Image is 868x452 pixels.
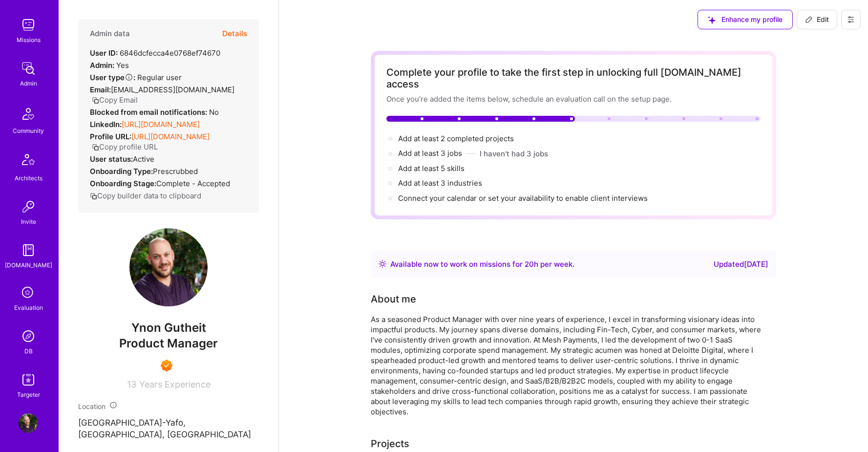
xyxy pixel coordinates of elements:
span: Connect your calendar or set your availability to enable client interviews [398,194,648,203]
a: User Avatar [16,413,41,433]
div: Once you’re added the items below, schedule an evaluation call on the setup page. [386,94,761,104]
div: Add projects you've worked on [371,436,409,451]
h4: Admin data [90,29,130,38]
div: Location [78,401,259,411]
span: prescrubbed [153,167,198,176]
div: Evaluation [14,302,43,313]
i: icon SelectionTeam [19,284,38,302]
img: guide book [19,240,38,260]
button: Copy Email [92,95,138,105]
div: Regular user [90,72,182,83]
div: Architects [15,173,42,183]
div: DB [24,346,33,356]
i: icon SuggestedTeams [708,16,716,24]
strong: User type : [90,73,135,82]
strong: Email: [90,85,111,94]
button: Copy profile URL [92,142,158,152]
img: Admin Search [19,326,38,346]
span: Ynon Gutheit [78,321,259,335]
div: Projects [371,436,409,451]
img: Exceptional A.Teamer [161,360,172,371]
div: [DOMAIN_NAME] [5,260,52,270]
img: Invite [19,197,38,216]
button: Details [222,20,247,48]
strong: LinkedIn: [90,120,122,129]
span: Edit [805,15,829,24]
span: Product Manager [119,336,218,350]
i: icon Copy [90,193,97,200]
div: 6846dcfecca4e0768ef74670 [90,48,220,58]
span: 20 [525,259,534,269]
i: Help [125,73,133,82]
span: Complete - Accepted [156,179,230,188]
div: Community [13,126,44,136]
span: Add at least 3 jobs [398,149,462,158]
strong: User status: [90,154,133,164]
button: Edit [797,10,837,29]
a: [URL][DOMAIN_NAME] [131,132,210,141]
div: Targeter [17,389,40,400]
span: Enhance my profile [708,15,783,24]
strong: Blocked from email notifications: [90,108,209,117]
strong: Onboarding Stage: [90,179,156,188]
img: Architects [17,150,40,173]
span: Years Experience [139,379,211,389]
i: icon Copy [92,144,99,151]
a: [URL][DOMAIN_NAME] [122,120,200,129]
div: As a seasoned Product Manager with over nine years of experience, I excel in transforming visiona... [371,314,762,417]
span: Add at least 3 industries [398,178,482,188]
img: User Avatar [19,413,38,433]
div: No [90,107,219,117]
p: [GEOGRAPHIC_DATA]-Yafo, [GEOGRAPHIC_DATA], [GEOGRAPHIC_DATA] [78,417,259,441]
i: icon Copy [92,97,99,104]
div: Complete your profile to take the first step in unlocking full [DOMAIN_NAME] access [386,66,761,90]
span: 13 [127,379,136,389]
img: Community [17,102,40,126]
strong: Onboarding Type: [90,167,153,176]
div: Available now to work on missions for h per week . [390,258,574,270]
div: About me [371,292,416,306]
div: Admin [20,78,37,88]
strong: User ID: [90,48,118,58]
div: Yes [90,60,129,70]
span: Active [133,154,154,164]
span: [EMAIL_ADDRESS][DOMAIN_NAME] [111,85,234,94]
span: Add at least 2 completed projects [398,134,514,143]
div: Invite [21,216,36,227]
button: Copy builder data to clipboard [90,191,201,201]
img: teamwork [19,15,38,35]
img: Skill Targeter [19,370,38,389]
span: Add at least 5 skills [398,164,465,173]
div: Updated [DATE] [714,258,768,270]
img: Availability [379,260,386,268]
button: I haven't had 3 jobs [480,149,548,159]
button: Enhance my profile [698,10,793,29]
strong: Profile URL: [90,132,131,141]
div: Missions [17,35,41,45]
strong: Admin: [90,61,114,70]
img: admin teamwork [19,59,38,78]
img: User Avatar [129,228,208,306]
